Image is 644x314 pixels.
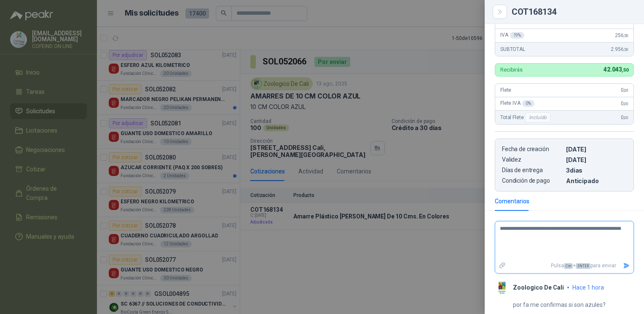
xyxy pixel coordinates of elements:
[604,66,628,73] span: 42.043
[513,300,606,309] p: por fa me confirmas si son azules?
[500,67,523,72] p: Recibirás
[522,100,534,107] div: 0 %
[495,197,529,206] div: Comentarios
[566,177,627,184] p: Anticipado
[621,114,628,120] span: 0
[525,112,550,122] div: Incluido
[502,167,563,174] p: Días de entrega
[510,258,620,273] p: Pulsa + para enviar
[500,32,524,39] span: IVA
[621,87,628,93] span: 0
[623,88,628,93] span: ,00
[513,284,564,291] p: Zoologico De Cali
[623,47,628,52] span: ,50
[566,167,627,174] p: 3 dias
[495,280,510,295] img: Company Logo
[623,33,628,38] span: ,50
[572,284,604,291] span: hace 1 hora
[512,8,634,16] div: COT168134
[622,67,628,73] span: ,50
[576,263,590,269] span: ENTER
[502,156,563,163] p: Validez
[566,146,627,153] p: [DATE]
[623,101,628,106] span: ,00
[495,7,505,17] button: Close
[502,177,563,184] p: Condición de pago
[566,156,627,163] p: [DATE]
[620,258,633,273] button: Enviar
[621,101,628,106] span: 0
[500,87,511,93] span: Flete
[500,46,525,52] span: SUBTOTAL
[510,32,525,39] div: 19 %
[564,263,573,269] span: Ctrl
[500,100,534,107] span: Flete IVA
[611,46,628,52] span: 2.956
[502,146,563,153] p: Fecha de creación
[623,115,628,120] span: ,00
[500,112,552,122] span: Total Flete
[615,32,628,38] span: 256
